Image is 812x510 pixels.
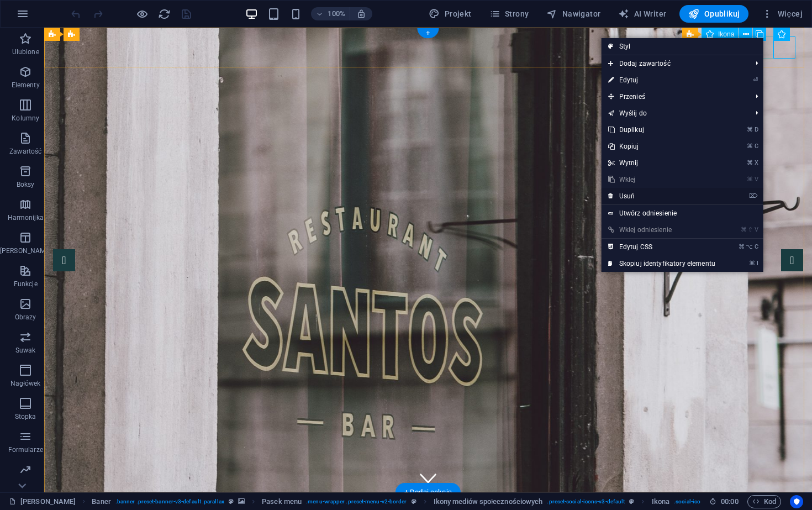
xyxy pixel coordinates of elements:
[718,31,734,38] span: Ikona
[739,243,745,250] i: ⌘
[17,180,35,189] p: Boksy
[602,55,747,72] span: Dodaj zawartość
[755,176,758,183] i: V
[602,155,722,171] a: ⌘XWytnij
[746,243,753,250] i: ⌥
[157,7,171,20] button: reload
[15,412,36,421] p: Stopka
[602,105,747,122] a: Wyślij do
[417,28,439,38] div: +
[602,38,763,55] a: Styl
[10,379,41,388] p: Nagłówek
[8,445,43,454] p: Formularze
[741,226,747,233] i: ⌘
[757,5,807,23] button: Więcej
[311,7,350,20] button: 100%
[356,9,366,19] i: Po zmianie rozmiaru automatycznie dostosowuje poziom powiększenia do wybranego urządzenia.
[747,159,753,166] i: ⌘
[542,5,605,23] button: Nawigator
[602,239,722,255] a: ⌘⌥CEdytuj CSS
[721,495,738,508] span: 00 00
[9,147,41,156] p: Zawartość
[328,7,345,20] h6: 100%
[424,5,476,23] div: Projekt (Ctrl+Alt+Y)
[747,495,781,508] button: Kod
[602,171,722,188] a: ⌘VWklej
[757,260,758,267] i: I
[674,495,720,508] span: . social-icons-icon
[747,126,753,133] i: ⌘
[92,495,719,508] nav: breadcrumb
[614,5,671,23] button: AI Writer
[753,76,758,83] i: ⏎
[602,122,722,138] a: ⌘DDuplikuj
[688,8,740,19] span: Opublikuj
[755,226,758,233] i: V
[424,5,476,23] button: Projekt
[679,5,748,23] button: Opublikuj
[755,126,758,133] i: D
[135,7,149,20] button: Kliknij tutaj, aby wyjść z trybu podglądu i kontynuować edycję
[429,8,471,19] span: Projekt
[748,226,753,233] i: ⇧
[755,159,758,166] i: X
[755,243,758,250] i: C
[306,495,407,508] span: . menu-wrapper .preset-menu-v2-border
[15,313,36,322] p: Obrazy
[709,495,739,508] h6: Czas sesji
[396,483,461,502] div: + Dodaj sekcję
[9,495,76,508] a: Kliknij, aby anulować zaznaczenie. Kliknij dwukrotnie, aby otworzyć Strony
[485,5,534,23] button: Strony
[10,479,41,487] p: Marketing
[762,8,803,19] span: Więcej
[618,8,666,19] span: AI Writer
[652,495,669,508] span: Kliknij, aby zaznaczyć. Kliknij dwukrotnie, aby edytować
[12,81,40,90] p: Elementy
[602,205,763,222] a: Utwórz odniesienie
[8,213,44,222] p: Harmonijka
[747,143,753,150] i: ⌘
[547,495,625,508] span: . preset-social-icons-v3-default
[747,176,753,183] i: ⌘
[602,138,722,155] a: ⌘CKopiuj
[115,495,224,508] span: . banner .preset-banner-v3-default .parallax
[602,88,747,105] span: Przenieś
[238,498,245,504] i: Ten element zawiera tło
[602,222,722,238] a: ⌘⇧VWklej odniesienie
[262,495,302,508] span: Kliknij, aby zaznaczyć. Kliknij dwukrotnie, aby edytować
[749,260,755,267] i: ⌘
[92,495,110,508] span: Kliknij, aby zaznaczyć. Kliknij dwukrotnie, aby edytować
[602,188,722,204] a: ⌦Usuń
[602,72,722,88] a: ⏎Edytuj
[12,114,39,123] p: Kolumny
[749,192,758,199] i: ⌦
[15,346,36,355] p: Suwak
[755,143,758,150] i: C
[752,495,776,508] span: Kod
[434,495,543,508] span: Kliknij, aby zaznaczyć. Kliknij dwukrotnie, aby edytować
[158,8,171,20] i: Przeładuj stronę
[12,48,39,56] p: Ulubione
[14,280,38,288] p: Funkcje
[790,495,803,508] button: Usercentrics
[489,8,529,19] span: Strony
[729,497,730,506] span: :
[602,255,722,272] a: ⌘ISkopiuj identyfikatory elementu
[412,498,416,504] i: Ten element jest konfigurowalnym ustawieniem wstępnym
[546,8,600,19] span: Nawigator
[629,498,634,504] i: Ten element jest konfigurowalnym ustawieniem wstępnym
[229,498,234,504] i: Ten element jest konfigurowalnym ustawieniem wstępnym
